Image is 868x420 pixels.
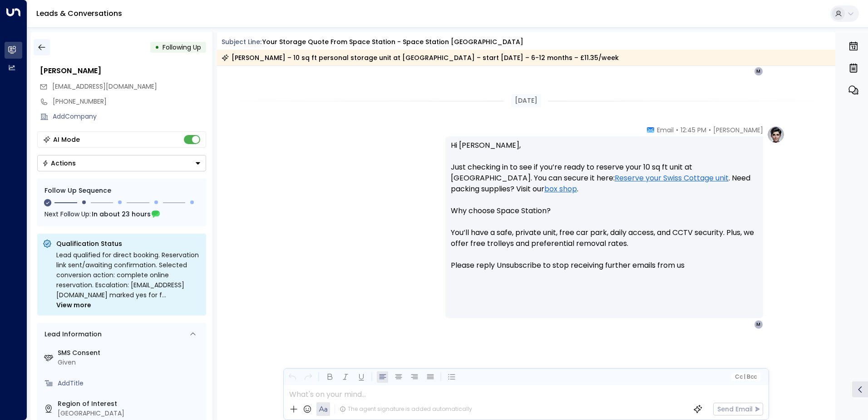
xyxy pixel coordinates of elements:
label: Region of Interest [58,399,202,409]
span: Cc Bcc [735,374,756,380]
button: Undo [286,371,298,383]
a: box shop [544,184,577,195]
div: Lead qualified for direct booking. Reservation link sent/awaiting confirmation. Selected conversi... [56,250,201,310]
div: [PERSON_NAME] [40,65,206,76]
div: [PERSON_NAME] – 10 sq ft personal storage unit at [GEOGRAPHIC_DATA] – start [DATE] – 6-12 months ... [222,53,619,62]
span: Email [657,125,674,135]
p: Hi [PERSON_NAME], Just checking in to see if you’re ready to reserve your 10 sq ft unit at [GEOGR... [451,140,758,282]
button: Actions [37,155,206,171]
div: M [754,67,763,76]
span: | [744,374,745,380]
div: AI Mode [53,135,80,144]
button: Redo [302,371,314,383]
div: • [155,39,159,55]
div: Follow Up Sequence [44,186,199,195]
div: [PHONE_NUMBER] [53,97,206,106]
span: Following Up [163,43,201,52]
span: 12:45 PM [681,125,706,135]
span: [PERSON_NAME] [713,125,763,135]
div: Given [58,358,202,367]
span: View more [56,300,91,310]
span: mst1900gm@gmail.com [52,82,157,91]
div: Actions [42,159,76,167]
p: Qualification Status [56,239,201,248]
a: Reserve your Swiss Cottage unit [615,173,729,184]
div: AddTitle [58,379,202,388]
div: [DATE] [511,94,541,107]
span: In about 23 hours [92,209,151,219]
span: [EMAIL_ADDRESS][DOMAIN_NAME] [52,82,157,91]
div: Your storage quote from Space Station - Space Station [GEOGRAPHIC_DATA] [262,37,523,47]
span: • [676,125,678,135]
img: profile-logo.png [767,125,785,144]
label: SMS Consent [58,348,202,358]
div: [GEOGRAPHIC_DATA] [58,409,202,418]
div: AddCompany [53,112,206,121]
span: Subject Line: [222,37,261,46]
a: Leads & Conversations [36,8,122,19]
div: The agent signature is added automatically [340,405,472,413]
div: Button group with a nested menu [37,155,206,171]
div: M [754,320,763,329]
div: Next Follow Up: [44,209,199,219]
div: Lead Information [41,330,102,339]
button: Cc|Bcc [731,373,760,381]
span: • [709,125,711,135]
